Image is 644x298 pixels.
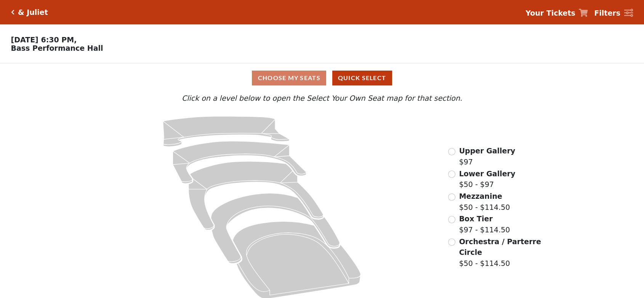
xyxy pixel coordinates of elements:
label: $50 - $114.50 [459,236,542,269]
p: Click on a level below to open the Select Your Own Seat map for that section. [86,93,558,104]
label: $50 - $97 [459,168,516,190]
label: $97 [459,145,516,167]
button: Quick Select [332,71,392,85]
span: Mezzanine [459,192,502,200]
path: Upper Gallery - Seats Available: 313 [163,116,289,147]
span: Orchestra / Parterre Circle [459,237,541,257]
span: Box Tier [459,214,493,223]
strong: Filters [594,9,620,17]
strong: Your Tickets [525,9,575,17]
h5: & Juliet [18,8,48,17]
a: Filters [594,8,633,19]
span: Lower Gallery [459,169,516,178]
label: $50 - $114.50 [459,191,510,213]
a: Your Tickets [525,8,588,19]
span: Upper Gallery [459,147,516,155]
label: $97 - $114.50 [459,213,510,235]
a: Click here to go back to filters [11,10,14,15]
